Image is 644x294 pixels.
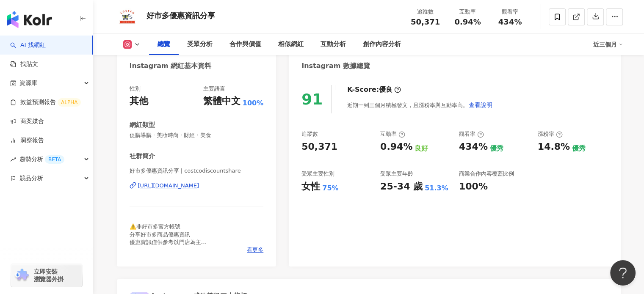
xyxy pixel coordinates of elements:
[469,102,492,108] span: 查看說明
[10,157,16,162] span: rise
[19,150,64,169] span: 趨勢分析
[415,144,428,153] div: 良好
[322,184,338,193] div: 75%
[409,8,442,16] div: 追蹤數
[130,223,245,253] span: ⚠️非好市多官方帳號 分享好市多商品優惠資訊 優惠資訊僅供參考以門店為主 合作 ➜ [EMAIL_ADDRESS][DOMAIN_NAME]
[301,140,337,154] div: 50,371
[10,136,44,145] a: 洞察報告
[10,60,38,69] a: 找貼文
[130,121,155,129] div: 網紅類型
[321,39,346,49] div: 互動分析
[203,85,225,93] div: 主要語言
[380,180,423,193] div: 25-34 歲
[610,260,636,286] iframe: Help Scout Beacon - Open
[380,170,413,178] div: 受眾主要年齡
[7,11,52,28] img: logo
[14,269,30,282] img: chrome extension
[247,246,263,254] span: 看更多
[301,91,323,108] div: 91
[572,144,586,153] div: 優秀
[301,170,334,178] div: 受眾主要性別
[115,4,140,30] img: KOL Avatar
[146,10,215,21] div: 好市多優惠資訊分享
[19,74,37,93] span: 資源庫
[19,169,43,188] span: 競品分析
[459,130,484,138] div: 觀看率
[538,140,570,154] div: 14.8%
[301,180,320,193] div: 女性
[494,8,526,16] div: 觀看率
[347,96,493,113] div: 近期一到三個月積極發文，且漲粉率與互動率高。
[452,8,484,16] div: 互動率
[425,184,448,193] div: 51.3%
[379,85,392,94] div: 優良
[45,155,64,164] div: BETA
[130,132,264,139] span: 促購導購 · 美妝時尚 · 財經 · 美食
[538,130,563,138] div: 漲粉率
[459,140,488,154] div: 434%
[130,167,264,175] span: 好市多優惠資訊分享 | costcodiscountshare
[130,85,141,93] div: 性別
[203,95,240,108] div: 繁體中文
[459,170,514,178] div: 商業合作內容覆蓋比例
[347,85,401,94] div: K-Score :
[10,117,44,126] a: 商案媒合
[468,96,493,113] button: 查看說明
[158,39,170,49] div: 總覽
[243,99,263,108] span: 100%
[187,39,213,49] div: 受眾分析
[278,39,304,49] div: 相似網紅
[11,264,82,287] a: chrome extension立即安裝 瀏覽器外掛
[498,18,522,26] span: 434%
[411,17,440,26] span: 50,371
[363,39,401,49] div: 創作內容分析
[380,130,405,138] div: 互動率
[10,41,46,49] a: searchAI 找網紅
[138,182,199,190] div: [URL][DOMAIN_NAME]
[490,144,503,153] div: 優秀
[593,38,623,51] div: 近三個月
[10,98,81,107] a: 效益預測報告ALPHA
[301,61,370,71] div: Instagram 數據總覽
[459,180,488,193] div: 100%
[130,95,148,108] div: 其他
[130,182,264,190] a: [URL][DOMAIN_NAME]
[380,140,412,154] div: 0.94%
[130,61,212,71] div: Instagram 網紅基本資料
[34,268,64,283] span: 立即安裝 瀏覽器外掛
[454,18,481,26] span: 0.94%
[301,130,318,138] div: 追蹤數
[130,152,155,161] div: 社群簡介
[229,39,261,49] div: 合作與價值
